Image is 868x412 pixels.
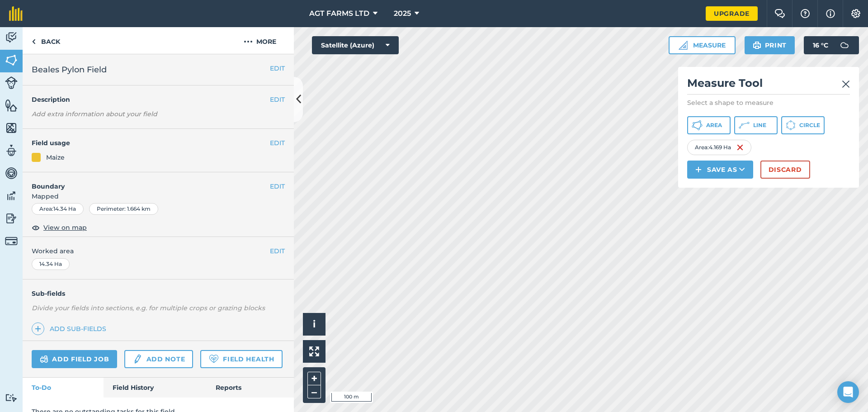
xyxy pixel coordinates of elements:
img: svg+xml;base64,PHN2ZyB4bWxucz0iaHR0cDovL3d3dy53My5vcmcvMjAwMC9zdmciIHdpZHRoPSIxNCIgaGVpZ2h0PSIyNC... [35,323,41,334]
span: i [313,318,316,330]
h4: Field usage [32,138,270,148]
img: svg+xml;base64,PHN2ZyB4bWxucz0iaHR0cDovL3d3dy53My5vcmcvMjAwMC9zdmciIHdpZHRoPSIxOSIgaGVpZ2h0PSIyNC... [753,40,761,51]
img: Two speech bubbles overlapping with the left bubble in the forefront [774,9,785,18]
img: svg+xml;base64,PD94bWwgdmVyc2lvbj0iMS4wIiBlbmNvZGluZz0idXRmLTgiPz4KPCEtLSBHZW5lcmF0b3I6IEFkb2JlIE... [5,76,18,89]
button: Save as [687,161,753,179]
button: EDIT [270,181,285,191]
button: 16 °C [804,36,859,54]
img: svg+xml;base64,PD94bWwgdmVyc2lvbj0iMS4wIiBlbmNvZGluZz0idXRmLTgiPz4KPCEtLSBHZW5lcmF0b3I6IEFkb2JlIE... [5,212,18,225]
img: fieldmargin Logo [9,6,23,21]
button: Circle [781,116,825,134]
img: A question mark icon [800,9,811,18]
a: To-Do [23,378,104,398]
span: Worked area [32,246,285,256]
a: Reports [207,378,294,398]
span: Circle [799,122,820,129]
img: svg+xml;base64,PHN2ZyB4bWxucz0iaHR0cDovL3d3dy53My5vcmcvMjAwMC9zdmciIHdpZHRoPSIxNiIgaGVpZ2h0PSIyNC... [736,142,744,153]
span: AGT FARMS LTD [309,8,369,19]
img: svg+xml;base64,PHN2ZyB4bWxucz0iaHR0cDovL3d3dy53My5vcmcvMjAwMC9zdmciIHdpZHRoPSI5IiBoZWlnaHQ9IjI0Ii... [32,36,36,47]
button: – [307,385,321,398]
a: Add field job [32,350,117,368]
span: Line [753,122,766,129]
img: svg+xml;base64,PHN2ZyB4bWxucz0iaHR0cDovL3d3dy53My5vcmcvMjAwMC9zdmciIHdpZHRoPSIxNCIgaGVpZ2h0PSIyNC... [695,164,702,175]
span: View on map [43,223,87,232]
img: svg+xml;base64,PD94bWwgdmVyc2lvbj0iMS4wIiBlbmNvZGluZz0idXRmLTgiPz4KPCEtLSBHZW5lcmF0b3I6IEFkb2JlIE... [835,36,854,54]
img: Ruler icon [679,41,688,50]
button: i [303,313,325,336]
button: Area [687,116,731,134]
a: Add note [124,350,193,368]
img: svg+xml;base64,PHN2ZyB4bWxucz0iaHR0cDovL3d3dy53My5vcmcvMjAwMC9zdmciIHdpZHRoPSI1NiIgaGVpZ2h0PSI2MC... [5,53,18,67]
em: Divide your fields into sections, e.g. for multiple crops or grazing blocks [32,304,265,312]
span: 16 ° C [813,36,828,54]
button: + [307,372,321,385]
button: EDIT [270,63,285,73]
img: svg+xml;base64,PHN2ZyB4bWxucz0iaHR0cDovL3d3dy53My5vcmcvMjAwMC9zdmciIHdpZHRoPSIxOCIgaGVpZ2h0PSIyNC... [32,222,40,233]
img: A cog icon [850,9,861,18]
a: Upgrade [706,6,758,21]
img: svg+xml;base64,PHN2ZyB4bWxucz0iaHR0cDovL3d3dy53My5vcmcvMjAwMC9zdmciIHdpZHRoPSIxNyIgaGVpZ2h0PSIxNy... [826,8,835,19]
button: View on map [32,222,87,233]
img: svg+xml;base64,PHN2ZyB4bWxucz0iaHR0cDovL3d3dy53My5vcmcvMjAwMC9zdmciIHdpZHRoPSI1NiIgaGVpZ2h0PSI2MC... [5,99,18,112]
button: Measure [669,36,736,54]
img: svg+xml;base64,PHN2ZyB4bWxucz0iaHR0cDovL3d3dy53My5vcmcvMjAwMC9zdmciIHdpZHRoPSIyMCIgaGVpZ2h0PSIyNC... [244,36,253,47]
p: Select a shape to measure [687,98,850,107]
img: svg+xml;base64,PD94bWwgdmVyc2lvbj0iMS4wIiBlbmNvZGluZz0idXRmLTgiPz4KPCEtLSBHZW5lcmF0b3I6IEFkb2JlIE... [5,235,18,247]
img: svg+xml;base64,PD94bWwgdmVyc2lvbj0iMS4wIiBlbmNvZGluZz0idXRmLTgiPz4KPCEtLSBHZW5lcmF0b3I6IEFkb2JlIE... [5,393,18,402]
img: svg+xml;base64,PD94bWwgdmVyc2lvbj0iMS4wIiBlbmNvZGluZz0idXRmLTgiPz4KPCEtLSBHZW5lcmF0b3I6IEFkb2JlIE... [5,144,18,157]
button: Line [734,116,778,134]
button: More [226,27,294,54]
button: EDIT [270,246,285,256]
h2: Measure Tool [687,76,850,95]
a: Field History [104,378,206,398]
div: Area : 14.34 Ha [32,203,84,215]
img: svg+xml;base64,PD94bWwgdmVyc2lvbj0iMS4wIiBlbmNvZGluZz0idXRmLTgiPz4KPCEtLSBHZW5lcmF0b3I6IEFkb2JlIE... [5,189,18,203]
div: Area : 4.169 Ha [687,140,751,155]
button: EDIT [270,95,285,104]
button: Print [745,36,795,54]
div: Perimeter : 1.664 km [89,203,158,215]
h4: Sub-fields [23,289,294,298]
button: Discard [760,161,810,179]
img: svg+xml;base64,PHN2ZyB4bWxucz0iaHR0cDovL3d3dy53My5vcmcvMjAwMC9zdmciIHdpZHRoPSI1NiIgaGVpZ2h0PSI2MC... [5,121,18,135]
img: svg+xml;base64,PD94bWwgdmVyc2lvbj0iMS4wIiBlbmNvZGluZz0idXRmLTgiPz4KPCEtLSBHZW5lcmF0b3I6IEFkb2JlIE... [5,31,18,44]
h4: Description [32,95,285,104]
img: svg+xml;base64,PD94bWwgdmVyc2lvbj0iMS4wIiBlbmNvZGluZz0idXRmLTgiPz4KPCEtLSBHZW5lcmF0b3I6IEFkb2JlIE... [40,354,48,365]
div: Open Intercom Messenger [837,381,859,403]
a: Field Health [200,350,282,368]
img: svg+xml;base64,PHN2ZyB4bWxucz0iaHR0cDovL3d3dy53My5vcmcvMjAwMC9zdmciIHdpZHRoPSIyMiIgaGVpZ2h0PSIzMC... [842,79,850,90]
h4: Boundary [23,172,270,191]
em: Add extra information about your field [32,110,157,118]
a: Add sub-fields [32,322,110,335]
span: Beales Pylon Field [32,63,107,76]
span: Area [706,122,722,129]
span: Mapped [23,191,294,201]
img: Four arrows, one pointing top left, one top right, one bottom right and the last bottom left [309,346,319,356]
span: 2025 [394,8,411,19]
a: Back [23,27,69,54]
button: Satellite (Azure) [312,36,399,54]
div: 14.34 Ha [32,258,70,270]
img: svg+xml;base64,PD94bWwgdmVyc2lvbj0iMS4wIiBlbmNvZGluZz0idXRmLTgiPz4KPCEtLSBHZW5lcmF0b3I6IEFkb2JlIE... [5,166,18,180]
button: EDIT [270,138,285,148]
div: Maize [46,152,65,162]
img: svg+xml;base64,PD94bWwgdmVyc2lvbj0iMS4wIiBlbmNvZGluZz0idXRmLTgiPz4KPCEtLSBHZW5lcmF0b3I6IEFkb2JlIE... [132,354,142,365]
